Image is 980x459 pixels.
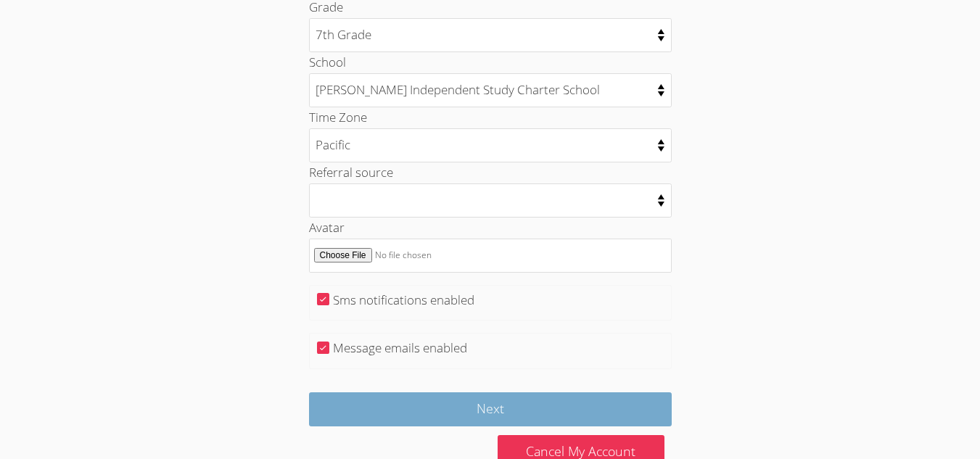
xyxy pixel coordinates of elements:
[333,339,467,356] label: Message emails enabled
[309,392,672,426] input: Next
[309,109,367,125] label: Time Zone
[309,164,393,181] label: Referral source
[333,291,474,308] label: Sms notifications enabled
[309,219,345,236] label: Avatar
[309,54,346,70] label: School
